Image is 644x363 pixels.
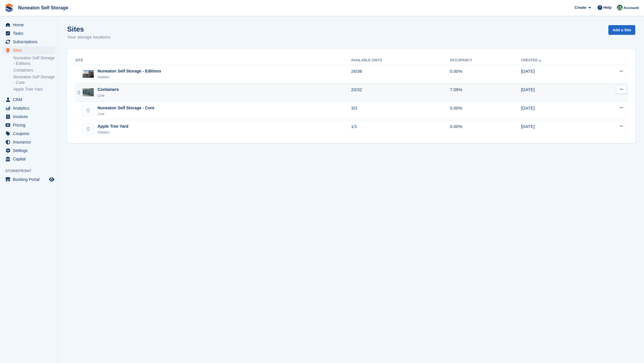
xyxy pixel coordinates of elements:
a: menu [3,175,55,184]
th: Occupancy [450,56,521,65]
td: 1/1 [351,120,450,138]
div: Nuneaton Self Storage - Core [98,105,154,111]
span: Home [13,21,48,29]
th: Available Units [351,56,450,65]
span: Invoices [13,113,48,121]
h1: Sites [67,25,110,33]
a: menu [3,155,55,163]
a: menu [3,146,55,155]
td: [DATE] [521,83,589,102]
div: Live [98,93,119,98]
div: Hidden [98,129,129,135]
a: menu [3,104,55,112]
a: menu [3,96,55,104]
div: Hidden [98,74,161,80]
a: menu [3,29,55,37]
img: Image of Containers site [83,88,94,97]
td: [DATE] [521,65,589,83]
span: Account [624,5,639,11]
a: menu [3,138,55,146]
span: Pricing [13,121,48,129]
span: Settings [13,146,48,155]
img: Amanda [617,5,623,11]
td: 7.09% [450,83,521,102]
td: 0.00% [450,120,521,138]
span: Capital [13,155,48,163]
span: Analytics [13,104,48,112]
a: Preview store [48,176,55,183]
a: Nuneaton Self Storage - Editions [13,55,55,66]
span: CRM [13,96,48,104]
a: menu [3,38,55,46]
span: Create [574,5,586,11]
span: Subscriptions [13,38,48,46]
img: Image of Nuneaton Self Storage - Editions site [83,70,94,78]
img: Nuneaton Self Storage - Core site image placeholder [83,105,94,116]
p: Your storage locations [67,34,110,41]
span: Coupons [13,129,48,138]
a: menu [3,121,55,129]
div: Apple Tree Yard [98,123,129,129]
span: Insurance [13,138,48,146]
a: Nuneaton Self Storage [16,3,71,13]
div: Live [98,111,154,117]
td: [DATE] [521,120,589,138]
a: Add a Site [608,25,635,35]
span: Sites [13,46,48,54]
a: menu [3,129,55,138]
img: Apple Tree Yard site image placeholder [83,124,94,135]
img: stora-icon-8386f47178a22dfd0bd8f6a31ec36ba5ce8667c1dd55bd0f319d3a0aa187defe.svg [5,4,13,12]
td: 3/3 [351,102,450,120]
a: Nuneaton Self Storage - Core [13,74,55,85]
td: 0.00% [450,102,521,120]
span: Help [603,5,612,11]
span: Tasks [13,29,48,37]
a: Created [521,58,542,62]
th: Site [74,56,351,65]
td: 26/38 [351,65,450,83]
div: Nuneaton Self Storage - Editions [98,68,161,74]
span: Booking Portal [13,175,48,184]
td: 20/32 [351,83,450,102]
a: menu [3,21,55,29]
a: menu [3,113,55,121]
span: Storefront [5,168,58,174]
div: Containers [98,87,119,93]
td: 0.00% [450,65,521,83]
td: [DATE] [521,102,589,120]
a: menu [3,46,55,54]
a: Containers [13,68,55,73]
a: Apple Tree Yard [13,87,55,92]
